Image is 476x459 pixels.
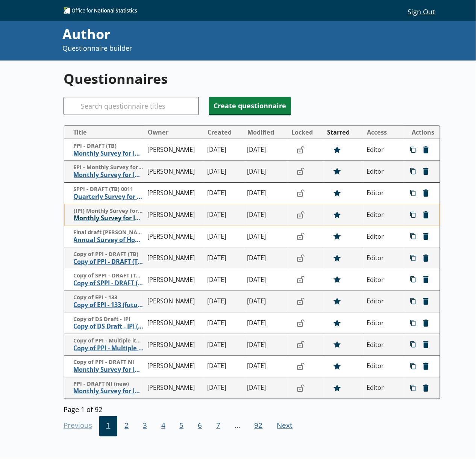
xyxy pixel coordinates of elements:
[204,226,244,247] td: [DATE]
[204,377,244,399] td: [DATE]
[63,25,339,44] div: Author
[204,269,244,291] td: [DATE]
[364,291,404,312] td: Editor
[74,251,144,258] span: Copy of PPI - DRAFT (TB)
[209,416,227,436] button: 7
[173,416,191,436] button: 5
[293,209,308,221] button: Lock
[74,359,144,366] span: Copy of PPI - DRAFT NI
[204,291,244,312] td: [DATE]
[364,204,404,226] td: Editor
[364,312,404,334] td: Editor
[204,161,244,183] td: [DATE]
[244,204,288,226] td: [DATE]
[244,312,288,334] td: [DATE]
[64,70,441,88] h1: Questionnaires
[144,377,204,399] td: [PERSON_NAME]
[329,143,345,157] button: Star
[64,403,441,414] div: Page 1 of 92
[191,416,209,436] button: 6
[329,164,345,179] button: Star
[74,294,144,301] span: Copy of EPI - 133
[364,334,404,356] td: Editor
[329,186,345,200] button: Star
[244,291,288,312] td: [DATE]
[204,204,244,226] td: [DATE]
[293,230,308,243] button: Lock
[99,416,118,436] button: 1
[244,139,288,161] td: [DATE]
[64,97,199,115] input: Search questionnaire titles
[293,382,308,395] button: Lock
[144,139,204,161] td: [PERSON_NAME]
[244,126,288,138] button: Modified
[329,251,345,265] button: Star
[293,187,308,200] button: Lock
[136,416,154,436] button: 3
[293,338,308,351] button: Lock
[227,416,247,436] li: ...
[204,139,244,161] td: [DATE]
[293,295,308,308] button: Lock
[74,214,144,222] span: Monthly Survey for Index Numbers of Import Prices - Price Quotation Return
[293,273,308,286] button: Lock
[74,236,144,244] span: Annual Survey of Hours and Earnings ([PERSON_NAME])
[74,316,144,323] span: Copy of DS Draft - IPI
[364,269,404,291] td: Editor
[244,247,288,269] td: [DATE]
[329,359,345,374] button: Star
[74,164,144,171] span: EPI - Monthly Survey for Index Numbers of Export Prices - Price Quotation Retur
[74,229,144,236] span: Final draft [PERSON_NAME]
[288,126,324,138] button: Locked
[63,44,339,53] p: Questionnaire builder
[244,161,288,183] td: [DATE]
[329,229,345,244] button: Star
[144,269,204,291] td: [PERSON_NAME]
[204,247,244,269] td: [DATE]
[293,165,308,178] button: Lock
[293,360,308,373] button: Lock
[329,273,345,287] button: Star
[74,301,144,309] span: Copy of EPI - 133 (future version)
[364,161,404,183] td: Editor
[329,381,345,395] button: Star
[74,193,144,201] span: Quarterly Survey for Services Producer Price Indices
[74,381,144,388] span: PPI - DRAFT NI (new)
[74,279,144,287] span: Copy of SPPI - DRAFT (TB) 0011 (future version)
[329,316,345,330] button: Star
[204,182,244,204] td: [DATE]
[364,356,404,377] td: Editor
[74,272,144,279] span: Copy of SPPI - DRAFT (TB) 0011
[74,337,144,344] span: Copy of PPI - Multiple item mock up
[117,416,136,436] button: 2
[364,139,404,161] td: Editor
[205,126,244,138] button: Created
[144,204,204,226] td: [PERSON_NAME]
[270,416,300,436] button: Next
[74,150,144,158] span: Monthly Survey for Index Numbers of Producer Prices - Price Quotation Return
[244,377,288,399] td: [DATE]
[74,388,144,395] span: Monthly Survey for Index Numbers of Producer Prices - Price Quotation Return
[244,334,288,356] td: [DATE]
[154,416,173,436] button: 4
[74,258,144,266] span: Copy of PPI - DRAFT (TB) (future version)
[329,208,345,222] button: Star
[244,269,288,291] td: [DATE]
[324,126,364,138] button: Starred
[293,317,308,329] button: Lock
[74,186,144,193] span: SPPI - DRAFT (TB) 0011
[144,182,204,204] td: [PERSON_NAME]
[209,97,291,114] span: Create questionnaire
[244,226,288,247] td: [DATE]
[293,252,308,265] button: Lock
[144,226,204,247] td: [PERSON_NAME]
[244,356,288,377] td: [DATE]
[144,161,204,183] td: [PERSON_NAME]
[67,126,144,138] button: Title
[329,338,345,352] button: Star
